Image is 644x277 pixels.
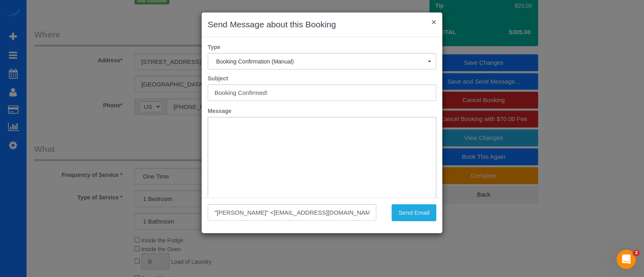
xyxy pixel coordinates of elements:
span: Booking Confirmation (Manual) [216,58,428,65]
button: × [431,18,436,26]
label: Type [202,43,442,51]
span: 2 [633,250,640,256]
label: Message [202,107,442,115]
input: Subject [208,84,436,101]
iframe: Intercom live chat [617,250,636,269]
h3: Send Message about this Booking [208,18,436,31]
label: Subject [202,74,442,82]
iframe: Rich Text Editor, editor1 [208,117,436,243]
button: Send Email [392,204,436,221]
button: Booking Confirmation (Manual) [208,53,436,70]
